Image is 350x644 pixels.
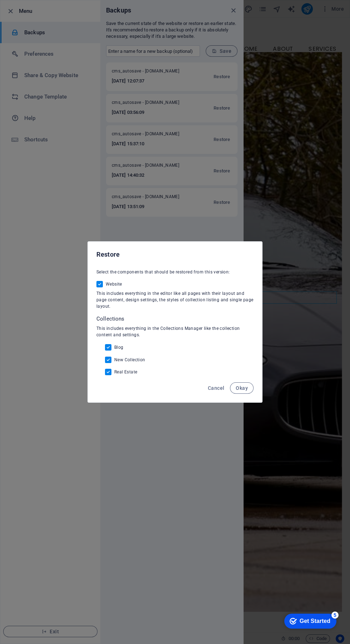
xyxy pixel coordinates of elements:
[208,385,224,391] span: Cancel
[21,8,52,14] div: Get Started
[96,315,254,322] p: Collections
[114,344,124,350] span: Blog
[96,291,254,309] span: This includes everything in the editor like all pages with their layout and page content, design ...
[6,4,58,19] div: Get Started 5 items remaining, 0% complete
[236,385,248,391] span: Okay
[114,369,137,375] span: Real Estate
[230,382,254,394] button: Okay
[96,250,254,259] h2: Restore
[205,382,227,394] button: Cancel
[114,357,145,363] span: New Collection
[96,270,230,275] span: Select the components that should be restored from this version:
[96,326,240,337] span: This includes everything in the Collections Manager like the collection content and settings.
[53,1,60,9] div: 5
[106,281,122,287] span: Website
